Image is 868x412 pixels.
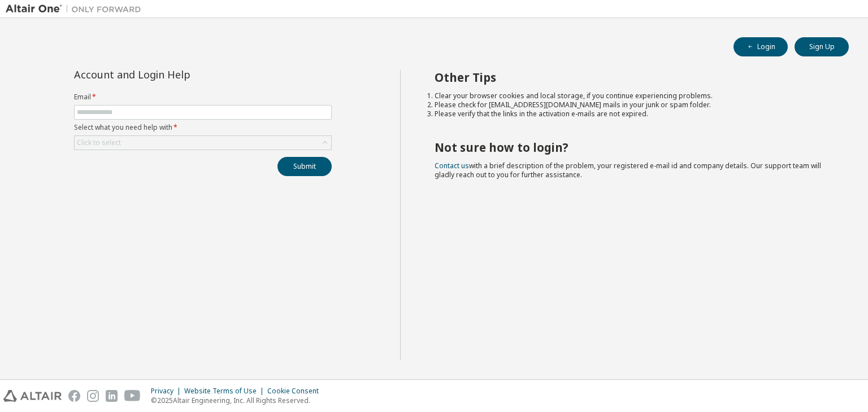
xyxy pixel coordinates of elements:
li: Please verify that the links in the activation e-mails are not expired. [435,109,829,119]
p: © 2025 Altair Engineering, Inc. All Rights Reserved. [151,396,325,405]
a: Contact us [435,161,469,170]
label: Select what you need help with [74,123,332,132]
button: Sign Up [795,37,849,56]
div: Account and Login Help [74,70,280,79]
button: Login [734,37,788,56]
div: Click to select [77,138,121,147]
div: Click to select [75,136,331,150]
span: with a brief description of the problem, your registered e-mail id and company details. Our suppo... [435,161,821,179]
li: Please check for [EMAIL_ADDRESS][DOMAIN_NAME] mails in your junk or spam folder. [435,100,829,109]
button: Submit [277,157,332,176]
label: Email [74,93,332,102]
img: youtube.svg [124,390,141,402]
img: facebook.svg [68,390,80,402]
img: Altair One [6,3,147,15]
li: Clear your browser cookies and local storage, if you continue experiencing problems. [435,91,829,100]
div: Privacy [151,387,184,396]
img: instagram.svg [87,390,99,402]
div: Cookie Consent [267,387,325,396]
img: linkedin.svg [106,390,118,402]
img: altair_logo.svg [3,390,62,402]
h2: Not sure how to login? [435,140,829,155]
h2: Other Tips [435,70,829,85]
div: Website Terms of Use [184,387,267,396]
